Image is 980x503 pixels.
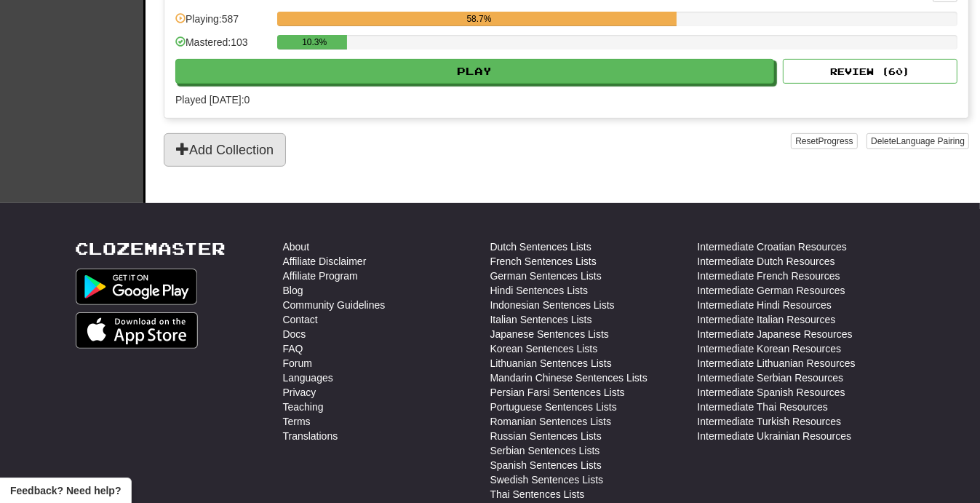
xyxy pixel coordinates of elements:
[818,136,853,146] span: Progress
[896,136,965,146] span: Language Pairing
[490,414,612,429] a: Romanian Sentences Lists
[791,133,857,149] button: ResetProgress
[76,269,198,305] img: Get it on Google Play
[698,400,829,414] a: Intermediate Thai Resources
[698,269,840,283] a: Intermediate French Resources
[490,269,602,283] a: German Sentences Lists
[283,254,367,269] a: Affiliate Disclaimer
[867,133,969,149] button: DeleteLanguage Pairing
[490,472,604,487] a: Swedish Sentences Lists
[490,371,648,385] a: Mandarin Chinese Sentences Lists
[175,94,250,106] span: Played [DATE]: 0
[490,385,625,400] a: Persian Farsi Sentences Lists
[283,356,312,371] a: Forum
[283,385,316,400] a: Privacy
[175,35,270,59] div: Mastered: 103
[490,312,592,327] a: Italian Sentences Lists
[698,414,842,429] a: Intermediate Turkish Resources
[698,312,836,327] a: Intermediate Italian Resources
[490,356,612,371] a: Lithuanian Sentences Lists
[10,483,121,498] span: Open feedback widget
[698,341,842,356] a: Intermediate Korean Resources
[283,298,386,312] a: Community Guidelines
[282,35,347,49] div: 10.3%
[283,312,318,327] a: Contact
[283,429,338,443] a: Translations
[175,59,774,84] button: Play
[490,487,585,502] a: Thai Sentences Lists
[698,283,845,298] a: Intermediate German Resources
[490,341,598,356] a: Korean Sentences Lists
[698,298,832,312] a: Intermediate Hindi Resources
[490,254,597,269] a: French Sentences Lists
[698,429,852,443] a: Intermediate Ukrainian Resources
[282,12,677,26] div: 58.7%
[283,371,333,385] a: Languages
[175,12,270,36] div: Playing: 587
[283,239,310,254] a: About
[76,239,226,258] a: Clozemaster
[698,327,853,341] a: Intermediate Japanese Resources
[490,458,602,472] a: Spanish Sentences Lists
[698,371,844,385] a: Intermediate Serbian Resources
[698,385,845,400] a: Intermediate Spanish Resources
[490,429,602,443] a: Russian Sentences Lists
[283,414,311,429] a: Terms
[164,133,286,167] button: Add Collection
[490,327,609,341] a: Japanese Sentences Lists
[490,400,617,414] a: Portuguese Sentences Lists
[783,59,957,84] button: Review (60)
[283,327,306,341] a: Docs
[698,239,847,254] a: Intermediate Croatian Resources
[698,356,856,371] a: Intermediate Lithuanian Resources
[283,269,358,283] a: Affiliate Program
[698,254,835,269] a: Intermediate Dutch Resources
[283,400,324,414] a: Teaching
[490,239,591,254] a: Dutch Sentences Lists
[283,341,303,356] a: FAQ
[76,312,199,349] img: Get it on App Store
[490,298,615,312] a: Indonesian Sentences Lists
[283,283,303,298] a: Blog
[490,283,589,298] a: Hindi Sentences Lists
[490,443,600,458] a: Serbian Sentences Lists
